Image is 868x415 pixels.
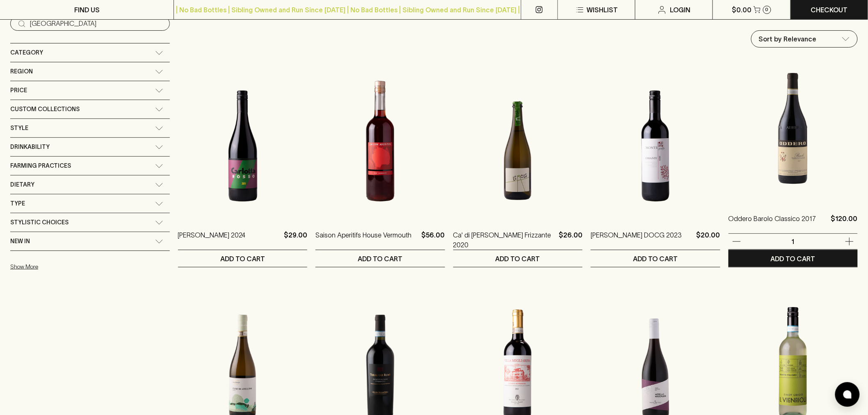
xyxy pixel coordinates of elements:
[178,250,307,267] button: ADD TO CART
[10,81,170,100] div: Price
[496,254,540,264] p: ADD TO CART
[591,250,720,267] button: ADD TO CART
[811,5,848,15] p: Checkout
[10,194,170,213] div: Type
[732,5,752,15] p: $0.00
[10,123,28,133] span: Style
[752,31,857,47] div: Sort by Relevance
[591,230,682,250] a: [PERSON_NAME] DOCG 2023
[10,138,170,156] div: Drinkability
[697,230,720,250] p: $20.00
[591,74,720,218] img: Monteguelfo Chianti DOCG 2023
[783,237,803,246] p: 1
[10,161,71,171] span: Farming Practices
[10,66,33,77] span: Region
[358,254,402,264] p: ADD TO CART
[729,58,858,201] img: Oddero Barolo Classico 2017
[10,43,170,62] div: Category
[10,180,34,190] span: Dietary
[284,230,307,250] p: $29.00
[771,254,815,264] p: ADD TO CART
[10,104,80,114] span: Custom Collections
[10,258,118,275] button: Show More
[30,17,163,30] input: Try “Pinot noir”
[10,217,69,228] span: Stylistic Choices
[10,142,50,152] span: Drinkability
[10,85,27,96] span: Price
[74,5,100,15] p: FIND US
[178,74,307,218] img: Carlotta Rosso 2024
[831,214,858,233] p: $120.00
[729,214,816,233] a: Oddero Barolo Classico 2017
[670,5,691,15] p: Login
[10,232,170,251] div: New In
[10,176,170,194] div: Dietary
[10,48,43,58] span: Category
[633,254,678,264] p: ADD TO CART
[729,250,858,267] button: ADD TO CART
[315,250,445,267] button: ADD TO CART
[315,74,445,218] img: Saison Aperitifs House Vermouth
[10,157,170,175] div: Farming Practices
[178,230,246,250] a: [PERSON_NAME] 2024
[10,62,170,81] div: Region
[765,7,769,12] p: 0
[10,236,30,246] span: New In
[10,213,170,232] div: Stylistic Choices
[422,230,445,250] p: $56.00
[10,119,170,137] div: Style
[10,100,170,119] div: Custom Collections
[759,34,817,44] p: Sort by Relevance
[220,254,265,264] p: ADD TO CART
[10,198,25,209] span: Type
[315,230,411,250] a: Saison Aperitifs House Vermouth
[453,250,582,267] button: ADD TO CART
[453,230,555,250] a: Ca' di [PERSON_NAME] Frizzante 2020
[843,390,852,399] img: bubble-icon
[559,230,582,250] p: $26.00
[587,5,618,15] p: Wishlist
[453,74,582,218] img: Ca' di Rajo Lemoss Frizzante 2020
